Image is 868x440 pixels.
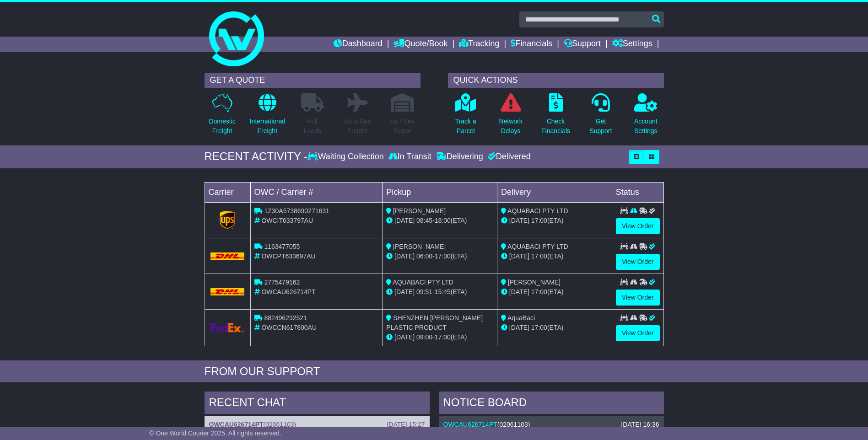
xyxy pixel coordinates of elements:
p: Get Support [589,117,612,136]
span: 1163477055 [264,243,300,250]
span: AQUABACI PTY LTD [507,207,568,215]
a: View Order [616,325,660,341]
a: DomesticFreight [208,93,236,141]
div: RECENT ACTIVITY - [205,150,308,163]
span: AQUABACI PTY LTD [393,279,453,286]
div: In Transit [386,152,434,162]
p: Air & Sea Freight [344,117,371,136]
td: Carrier [205,182,250,202]
p: Track a Parcel [455,117,476,136]
div: (ETA) [501,323,608,333]
span: [DATE] [509,217,529,224]
a: View Order [616,254,660,270]
div: - (ETA) [386,287,493,297]
div: ( ) [209,421,425,429]
span: [PERSON_NAME] [393,207,446,215]
span: 17:00 [531,217,547,224]
span: OWCPT633697AU [261,252,315,260]
div: (ETA) [501,287,608,297]
span: 17:00 [435,252,451,260]
div: - (ETA) [386,216,493,225]
a: View Order [616,290,660,306]
div: Delivered [485,152,531,162]
span: 17:00 [531,324,547,331]
td: Pickup [383,182,497,202]
span: [PERSON_NAME] [508,279,561,286]
a: GetSupport [589,93,612,141]
td: Status [612,182,663,202]
div: Waiting Collection [307,152,386,162]
div: [DATE] 15:27 [387,421,425,429]
span: 09:00 [416,333,432,341]
div: QUICK ACTIONS [448,73,664,88]
span: © One World Courier 2025. All rights reserved. [149,429,281,437]
div: (ETA) [501,216,608,225]
a: Financials [511,37,552,52]
a: CheckFinancials [541,93,571,141]
a: OWCAU626714PT [443,421,497,428]
span: [DATE] [394,288,415,295]
a: InternationalFreight [249,93,286,141]
span: 15:45 [435,288,451,295]
a: Quote/Book [394,37,447,52]
span: [PERSON_NAME] [393,243,446,250]
a: Settings [612,37,652,52]
span: 2775479162 [264,279,300,286]
span: 18:00 [435,217,451,224]
span: [DATE] [394,217,415,224]
span: OWCCN617800AU [261,324,317,331]
div: ( ) [443,421,659,429]
span: [DATE] [394,333,415,341]
span: [DATE] [509,252,529,260]
span: OWCAU626714PT [261,288,315,295]
a: View Order [616,218,660,234]
span: 08:45 [416,217,432,224]
div: Delivering [434,152,485,162]
p: Network Delays [499,117,522,136]
p: Air / Sea Depot [390,117,415,136]
div: - (ETA) [386,333,493,342]
img: GetCarrierServiceLogo [210,323,245,333]
div: NOTICE BOARD [439,392,664,416]
td: Delivery [497,182,612,202]
a: Support [564,37,601,52]
div: GET A QUOTE [205,73,421,88]
span: 17:00 [531,288,547,295]
span: 02061103 [499,421,528,428]
p: Domestic Freight [209,117,235,136]
a: OWCAU626714PT [209,421,264,428]
span: 17:00 [531,252,547,260]
span: 17:00 [435,333,451,341]
div: (ETA) [501,252,608,261]
span: 1Z30A5738690271631 [264,207,329,215]
td: OWC / Carrier # [250,182,383,202]
span: 06:00 [416,252,432,260]
p: Full Loads [301,117,324,136]
a: Track aParcel [455,93,477,141]
div: - (ETA) [386,252,493,261]
a: AccountSettings [634,93,658,141]
img: GetCarrierServiceLogo [220,211,235,229]
div: [DATE] 16:36 [621,421,659,429]
span: AquaBaci [507,314,535,322]
p: Account Settings [634,117,658,136]
span: 882496292521 [264,314,307,322]
p: International Freight [250,117,285,136]
img: DHL.png [210,288,245,295]
span: 09:51 [416,288,432,295]
img: DHL.png [210,252,245,260]
div: RECENT CHAT [205,392,430,416]
span: OWCIT633797AU [261,217,313,224]
span: [DATE] [394,252,415,260]
span: 02061103 [265,421,294,428]
a: Dashboard [334,37,383,52]
span: SHENZHEN [PERSON_NAME] PLASTIC PRODUCT [386,314,483,331]
span: [DATE] [509,288,529,295]
p: Check Financials [541,117,570,136]
a: NetworkDelays [498,93,523,141]
span: AQUABACI PTY LTD [507,243,568,250]
a: Tracking [459,37,499,52]
span: [DATE] [509,324,529,331]
div: FROM OUR SUPPORT [205,365,664,378]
